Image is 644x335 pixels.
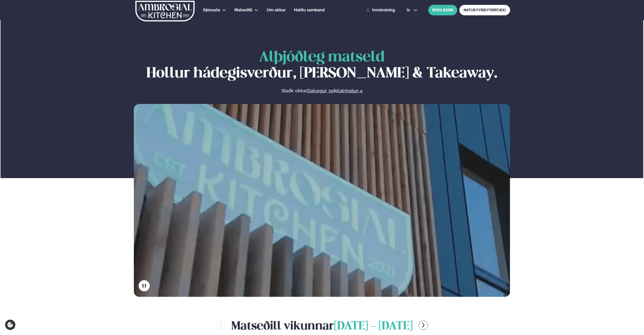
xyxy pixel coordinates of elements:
[267,8,286,12] span: Um okkur
[231,317,413,333] h2: Matseðill vikunnar
[336,88,362,94] a: Katrinatun 4
[428,5,457,15] button: BÓKA BORÐ
[294,8,325,12] span: Hafðu samband
[5,320,15,330] a: Cookie settings
[259,50,385,64] span: Alþjóðleg matseld
[203,7,220,13] a: Þjónusta
[407,8,411,12] span: is
[216,321,225,330] button: menu-btn-left
[267,7,286,13] a: Um okkur
[234,8,252,12] span: Matseðill
[366,8,395,12] a: Innskráning
[227,88,417,94] p: Staðir okkar &
[294,7,325,13] a: Hafðu samband
[459,5,510,15] a: MATUR FYRIR FYRIRTÆKI
[135,1,195,21] img: logo
[419,321,428,330] button: menu-btn-right
[203,8,220,12] span: Þjónusta
[334,321,413,332] span: [DATE] - [DATE]
[307,88,333,94] a: Dalvegur 30
[134,49,510,82] h1: Hollur hádegisverður, [PERSON_NAME] & Takeaway.
[403,8,421,12] button: is
[234,7,252,13] a: Matseðill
